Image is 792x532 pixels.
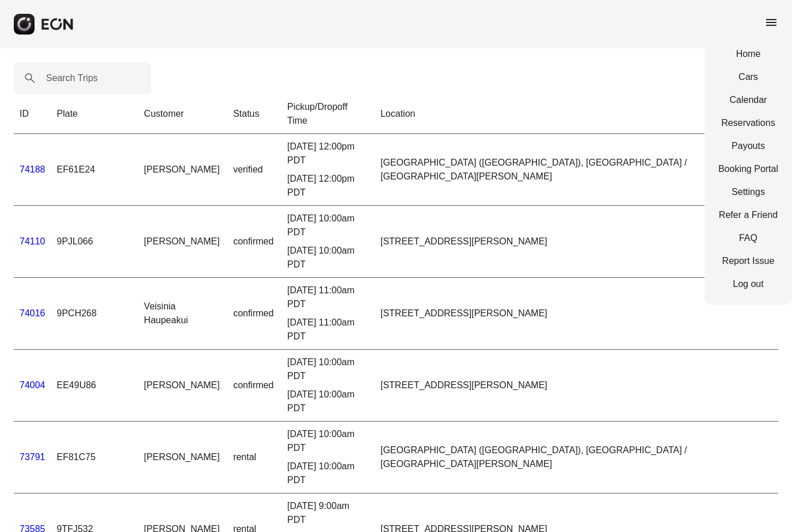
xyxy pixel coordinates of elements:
th: Location [375,94,778,134]
td: [STREET_ADDRESS][PERSON_NAME] [375,278,778,350]
div: [DATE] 12:00pm PDT [287,140,369,167]
div: [DATE] 10:00am PDT [287,212,369,239]
div: [DATE] 10:00am PDT [287,460,369,487]
div: [DATE] 10:00am PDT [287,244,369,271]
td: [GEOGRAPHIC_DATA] ([GEOGRAPHIC_DATA]), [GEOGRAPHIC_DATA] / [GEOGRAPHIC_DATA][PERSON_NAME] [375,134,778,206]
a: Refer a Friend [718,208,778,222]
label: Search Trips [46,71,98,85]
a: Payouts [718,139,778,153]
div: [DATE] 9:00am PDT [287,499,369,527]
div: [DATE] 11:00am PDT [287,316,369,343]
td: EF61E24 [51,134,139,206]
td: confirmed [227,350,281,422]
a: 74110 [20,236,45,246]
td: EE49U86 [51,350,139,422]
td: 9PJL066 [51,206,139,278]
th: Pickup/Dropoff Time [281,94,375,134]
a: Calendar [718,93,778,107]
div: [DATE] 11:00am PDT [287,284,369,311]
a: 74004 [20,380,45,390]
td: 9PCH268 [51,278,139,350]
span: menu [764,16,778,29]
div: [DATE] 10:00am PDT [287,355,369,383]
td: [STREET_ADDRESS][PERSON_NAME] [375,206,778,278]
th: Status [227,94,281,134]
td: [PERSON_NAME] [138,350,227,422]
th: Plate [51,94,139,134]
a: Cars [718,70,778,84]
a: 74016 [20,308,45,318]
a: FAQ [718,231,778,245]
td: confirmed [227,278,281,350]
a: Log out [718,277,778,291]
td: [PERSON_NAME] [138,422,227,493]
td: [STREET_ADDRESS][PERSON_NAME] [375,350,778,422]
td: Veisinia Haupeakui [138,278,227,350]
td: [GEOGRAPHIC_DATA] ([GEOGRAPHIC_DATA]), [GEOGRAPHIC_DATA] / [GEOGRAPHIC_DATA][PERSON_NAME] [375,422,778,493]
a: 73791 [20,452,45,462]
th: ID [14,94,51,134]
td: rental [227,422,281,493]
td: [PERSON_NAME] [138,206,227,278]
td: verified [227,134,281,206]
td: EF81C75 [51,422,139,493]
td: [PERSON_NAME] [138,134,227,206]
th: Customer [138,94,227,134]
div: [DATE] 10:00am PDT [287,427,369,455]
div: [DATE] 10:00am PDT [287,388,369,415]
a: 74188 [20,164,45,174]
a: Home [718,47,778,61]
a: Booking Portal [718,162,778,176]
a: Settings [718,185,778,199]
a: Report Issue [718,254,778,268]
td: confirmed [227,206,281,278]
div: [DATE] 12:00pm PDT [287,172,369,200]
a: Reservations [718,116,778,130]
